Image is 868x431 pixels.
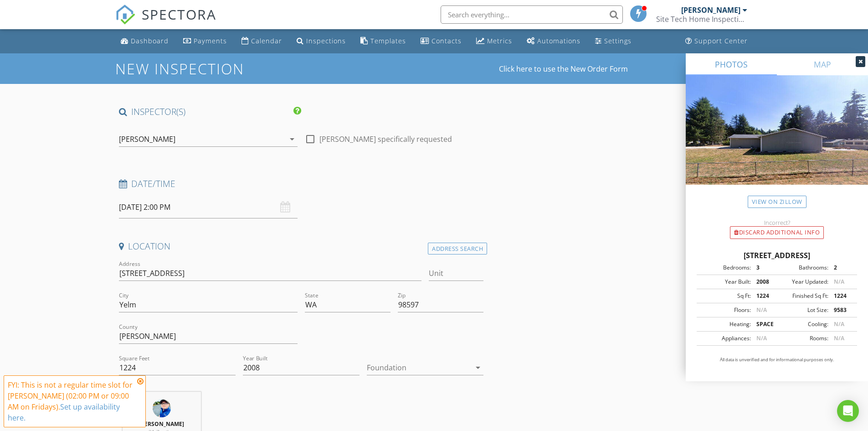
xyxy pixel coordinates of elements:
[591,33,635,50] a: Settings
[487,36,512,45] div: Metrics
[777,278,828,286] div: Year Updated:
[656,15,747,24] div: Site Tech Home Inspections
[8,402,120,423] a: Set up availability here.
[119,106,301,118] h4: INSPECTOR(S)
[115,61,317,77] h1: New Inspection
[681,5,740,15] div: [PERSON_NAME]
[834,278,844,286] span: N/A
[417,33,465,50] a: Contacts
[682,33,751,50] a: Support Center
[537,36,580,45] div: Automations
[499,65,628,73] a: Click here to use the New Order Form
[441,5,623,24] input: Search everything...
[834,334,844,342] span: N/A
[142,5,216,24] span: SPECTORA
[751,264,777,272] div: 3
[131,36,169,45] div: Dashboard
[251,36,282,45] div: Calendar
[756,306,767,314] span: N/A
[319,135,452,144] label: [PERSON_NAME] specifically requested
[686,53,777,75] a: PHOTOS
[115,5,135,25] img: The Best Home Inspection Software - Spectora
[834,320,844,328] span: N/A
[523,33,584,50] a: Automations (Basic)
[828,264,854,272] div: 2
[751,292,777,300] div: 1224
[697,250,857,261] div: [STREET_ADDRESS]
[473,33,516,50] a: Metrics
[117,33,172,50] a: Dashboard
[139,420,184,428] strong: [PERSON_NAME]
[828,306,854,314] div: 9583
[699,264,751,272] div: Bedrooms:
[697,357,857,363] p: All data is unverified and for informational purposes only.
[119,240,484,252] h4: Location
[777,334,828,343] div: Rooms:
[8,379,134,423] div: FYI: This is not a regular time slot for [PERSON_NAME] (02:00 PM or 09:00 AM on Fridays).
[777,320,828,328] div: Cooling:
[699,320,751,328] div: Heating:
[756,334,767,342] span: N/A
[699,292,751,300] div: Sq Ft:
[293,33,349,50] a: Inspections
[777,53,868,75] a: MAP
[777,306,828,314] div: Lot Size:
[699,306,751,314] div: Floors:
[777,292,828,300] div: Finished Sq Ft:
[119,196,298,218] input: Select date
[431,36,462,45] div: Contacts
[287,134,298,145] i: arrow_drop_down
[751,320,777,328] div: SPACE
[751,278,777,286] div: 2008
[694,36,748,45] div: Support Center
[194,36,227,45] div: Payments
[777,264,828,272] div: Bathrooms:
[699,278,751,286] div: Year Built:
[730,226,824,239] div: Discard Additional info
[115,12,216,31] a: SPECTORA
[473,362,483,373] i: arrow_drop_down
[119,135,175,143] div: [PERSON_NAME]
[119,178,484,190] h4: Date/Time
[686,219,868,226] div: Incorrect?
[686,75,868,207] img: streetview
[180,33,231,50] a: Payments
[428,243,487,255] div: Address Search
[604,36,632,45] div: Settings
[370,36,406,45] div: Templates
[238,33,286,50] a: Calendar
[153,399,171,417] img: 12222222222.png
[828,292,854,300] div: 1224
[699,334,751,343] div: Appliances:
[357,33,410,50] a: Templates
[306,36,346,45] div: Inspections
[837,400,859,422] div: Open Intercom Messenger
[748,196,806,208] a: View on Zillow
